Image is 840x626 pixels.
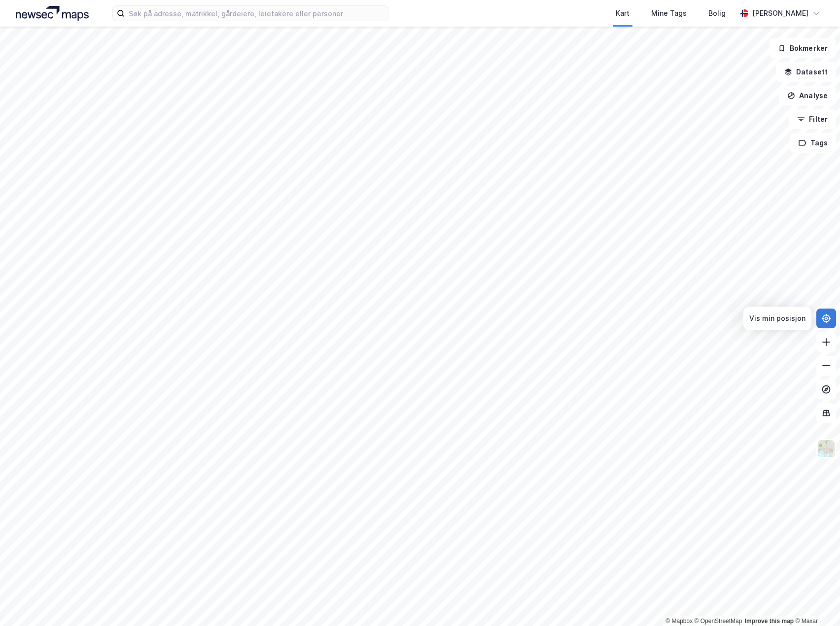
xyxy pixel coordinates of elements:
[125,6,388,21] input: Søk på adresse, matrikkel, gårdeiere, leietakere eller personer
[752,7,808,19] div: [PERSON_NAME]
[651,7,687,19] div: Mine Tags
[695,618,742,625] a: OpenStreetMap
[776,62,836,82] button: Datasett
[791,579,840,626] div: Kontrollprogram for chat
[790,133,836,153] button: Tags
[791,579,840,626] iframe: Chat Widget
[708,7,726,19] div: Bolig
[616,7,630,19] div: Kart
[665,618,693,625] a: Mapbox
[16,6,89,21] img: logo.a4113a55bc3d86da70a041830d287a7e.svg
[817,439,836,458] img: Z
[789,109,836,129] button: Filter
[770,38,836,58] button: Bokmerker
[745,618,794,625] a: Improve this map
[779,86,836,105] button: Analyse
